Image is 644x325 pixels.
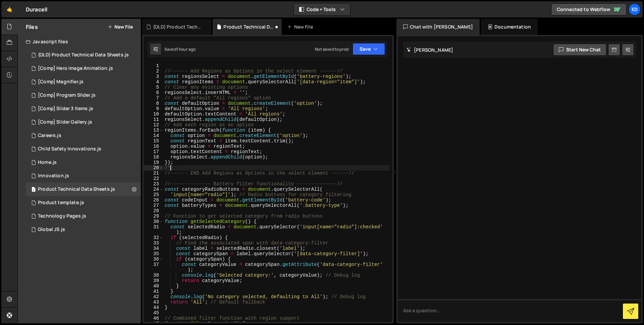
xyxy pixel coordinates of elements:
[144,154,163,160] div: 18
[38,200,84,206] div: Product template.js
[38,186,115,192] div: Product Technical Data Sheets.js
[144,273,163,278] div: 38
[551,3,627,15] a: Connected to Webflow
[407,47,453,53] h2: [PERSON_NAME]
[144,106,163,111] div: 9
[144,294,163,299] div: 42
[396,19,480,35] div: Chat with [PERSON_NAME]
[38,106,93,112] div: [Comp] Slider 3 Items.js
[144,95,163,101] div: 7
[144,187,163,192] div: 24
[144,208,163,214] div: 28
[32,187,36,193] span: 1
[26,62,141,75] div: 15279/40813.js
[26,223,141,236] div: 15279/40399.js
[26,142,141,156] div: 15279/40992.js
[353,43,385,55] button: Save
[144,283,163,289] div: 40
[144,111,163,117] div: 10
[144,310,163,316] div: 45
[38,52,129,58] div: (OLD) Product Technical Data Sheets.js
[481,19,538,35] div: Documentation
[144,79,163,85] div: 4
[38,119,92,125] div: [Comp] Slider Gallery.js
[144,74,163,79] div: 3
[144,289,163,294] div: 41
[144,262,163,273] div: 37
[26,115,141,129] div: 15279/41584.js
[26,23,38,31] h2: Files
[144,128,163,133] div: 13
[144,299,163,305] div: 43
[287,24,315,30] div: New File
[144,278,163,283] div: 39
[26,183,141,196] div: 15279/44152.js
[164,46,196,52] div: Saved
[553,44,606,56] button: Start new chat
[144,240,163,246] div: 33
[26,196,141,210] div: 15279/41640.js
[38,79,84,85] div: [Comp] Magnifier.js
[144,133,163,138] div: 14
[144,160,163,165] div: 19
[144,181,163,187] div: 23
[38,173,69,179] div: Innovation.js
[144,101,163,106] div: 8
[144,192,163,197] div: 25
[144,176,163,181] div: 22
[144,257,163,262] div: 36
[18,35,141,48] div: Javascript files
[38,146,101,152] div: Child Safety Innovations.js
[629,3,641,15] a: Ed
[38,227,65,233] div: Global JS.js
[144,85,163,90] div: 5
[144,144,163,149] div: 16
[38,65,113,72] div: [Comp] Hero image Animation.js
[26,156,141,169] div: 15279/40113.js
[294,3,350,15] button: Code + Tools
[108,24,133,30] button: New File
[26,129,141,142] div: 15279/40814.js
[144,224,163,235] div: 31
[144,165,163,171] div: 20
[144,219,163,224] div: 30
[26,102,141,115] div: 15279/41369.js
[144,316,163,321] div: 46
[144,122,163,128] div: 12
[144,197,163,203] div: 26
[38,159,57,166] div: Home.js
[144,251,163,257] div: 35
[144,90,163,95] div: 6
[26,5,47,13] div: Duracell
[144,305,163,310] div: 44
[144,235,163,240] div: 32
[144,68,163,74] div: 2
[144,138,163,144] div: 15
[315,46,348,52] div: Not saved to prod
[223,24,274,30] div: Product Technical Data Sheets.js
[144,63,163,68] div: 1
[26,48,142,62] div: 15279/44092.js
[38,213,86,219] div: Technology Pages.js
[1,1,18,17] a: 🤙
[144,214,163,219] div: 29
[153,24,203,30] div: (OLD) Product Technical Data Sheets.js
[26,169,141,183] div: 15279/40526.js
[38,92,96,98] div: [Comp] Program Slider.js
[26,75,141,89] div: 15279/41996.js
[144,246,163,251] div: 34
[144,171,163,176] div: 21
[26,89,141,102] div: 15279/40525.js
[144,203,163,208] div: 27
[144,117,163,122] div: 11
[26,210,141,223] div: 15279/40598.js
[38,133,61,139] div: Careers.js
[176,46,196,52] div: 1 hour ago
[144,149,163,154] div: 17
